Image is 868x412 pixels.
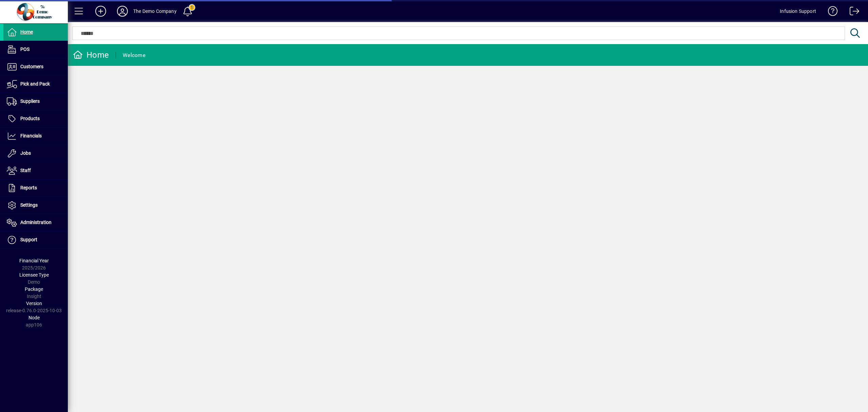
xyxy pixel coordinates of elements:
a: Administration [3,214,68,231]
a: Products [3,110,68,127]
div: Home [73,50,109,60]
span: Pick and Pack [20,81,50,87]
a: Support [3,231,68,248]
a: Financials [3,128,68,145]
span: Support [20,237,37,242]
span: Version [26,301,42,306]
span: Staff [20,168,31,173]
span: POS [20,46,29,52]
span: Customers [20,64,43,69]
div: Welcome [123,50,145,61]
a: Settings [3,197,68,214]
a: Logout [845,1,860,23]
div: The Demo Company [133,6,177,17]
a: Staff [3,162,68,179]
span: Products [20,116,40,121]
span: Suppliers [20,98,40,104]
span: Settings [20,202,38,208]
span: Financial Year [19,258,49,263]
a: Suppliers [3,93,68,110]
span: Node [28,315,40,320]
span: Package [25,286,43,292]
a: Knowledge Base [823,1,838,23]
a: Jobs [3,145,68,162]
a: Reports [3,180,68,196]
a: Customers [3,58,68,75]
span: Reports [20,185,37,190]
div: Infusion Support [780,6,816,17]
span: Licensee Type [19,272,49,278]
span: Home [20,29,33,35]
span: Jobs [20,150,31,156]
span: Financials [20,133,42,138]
a: POS [3,41,68,58]
a: Pick and Pack [3,76,68,93]
button: Add [90,5,112,17]
button: Profile [112,5,133,17]
span: Administration [20,220,52,225]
